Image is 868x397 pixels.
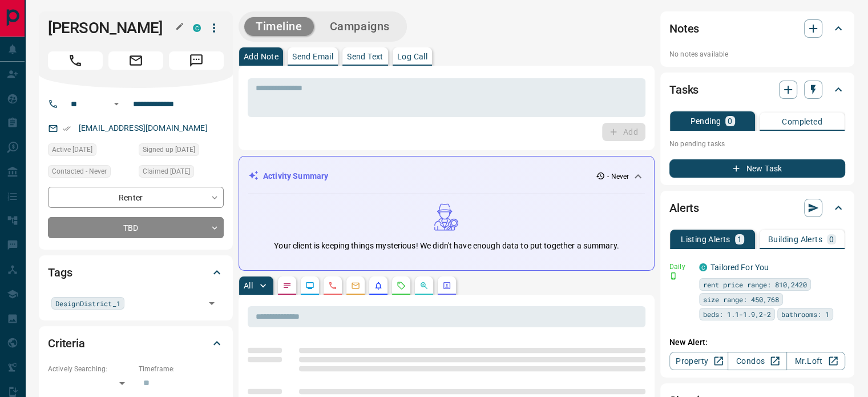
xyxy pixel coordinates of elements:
[48,330,224,357] div: Criteria
[669,15,845,42] div: Notes
[786,352,845,370] a: Mr.Loft
[737,235,742,243] p: 1
[108,51,163,70] span: Email
[139,143,224,159] div: Sun Aug 15 2021
[669,272,677,280] svg: Push Notification Only
[79,123,208,133] a: [EMAIL_ADDRESS][DOMAIN_NAME]
[669,135,845,153] p: No pending tasks
[699,263,707,271] div: condos.ca
[48,187,224,208] div: Renter
[48,259,224,286] div: Tags
[274,240,619,252] p: Your client is keeping things mysterious! We didn't have enough data to put together a summary.
[244,53,278,61] p: Add Note
[829,235,834,243] p: 0
[52,144,92,155] span: Active [DATE]
[139,165,224,181] div: Sun Aug 15 2021
[110,97,123,111] button: Open
[703,279,807,290] span: rent price range: 810,2420
[703,308,771,320] span: beds: 1.1-1.9,2-2
[703,294,779,305] span: size range: 450,768
[669,76,845,103] div: Tasks
[55,298,120,309] span: DesignDistrict_1
[690,117,721,125] p: Pending
[419,281,429,290] svg: Opportunities
[782,118,822,126] p: Completed
[292,53,333,61] p: Send Email
[669,49,845,59] p: No notes available
[768,235,822,243] p: Building Alerts
[48,263,72,282] h2: Tags
[728,117,732,125] p: 0
[143,166,190,177] span: Claimed [DATE]
[669,19,699,38] h2: Notes
[781,308,829,320] span: bathrooms: 1
[143,144,195,155] span: Signed up [DATE]
[669,81,699,99] h2: Tasks
[669,194,845,222] div: Alerts
[48,364,133,374] p: Actively Searching:
[305,281,314,290] svg: Lead Browsing Activity
[442,281,451,290] svg: Agent Actions
[351,281,360,290] svg: Emails
[728,352,786,370] a: Condos
[669,262,692,272] p: Daily
[669,159,845,178] button: New Task
[397,281,406,290] svg: Requests
[347,53,383,61] p: Send Text
[139,364,224,374] p: Timeframe:
[263,170,328,182] p: Activity Summary
[397,53,427,61] p: Log Call
[204,295,220,311] button: Open
[328,281,337,290] svg: Calls
[669,336,845,348] p: New Alert:
[244,17,314,36] button: Timeline
[669,352,728,370] a: Property
[681,235,730,243] p: Listing Alerts
[318,17,401,36] button: Campaigns
[193,24,201,32] div: condos.ca
[52,166,107,177] span: Contacted - Never
[248,166,645,187] div: Activity Summary- Never
[244,282,253,290] p: All
[48,217,224,238] div: TBD
[48,19,176,37] h1: [PERSON_NAME]
[282,281,292,290] svg: Notes
[669,199,699,217] h2: Alerts
[48,334,85,352] h2: Criteria
[48,143,133,159] div: Sun Aug 15 2021
[48,51,103,70] span: Call
[710,263,769,272] a: Tailored For You
[169,51,224,70] span: Message
[374,281,383,290] svg: Listing Alerts
[63,125,71,133] svg: Email Verified
[607,171,629,182] p: - Never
